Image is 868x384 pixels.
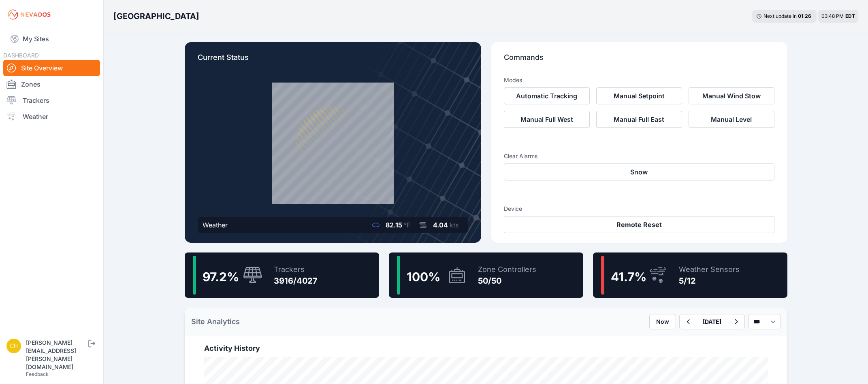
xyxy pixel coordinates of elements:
[504,152,774,160] h3: Clear Alarms
[404,221,410,229] span: °F
[763,13,797,19] span: Next update in
[679,264,740,275] div: Weather Sensors
[845,13,855,19] span: EDT
[389,252,583,298] a: 100%Zone Controllers50/50
[386,221,402,229] span: 82.15
[26,371,49,377] a: Feedback
[3,108,100,125] a: Weather
[3,76,100,92] a: Zones
[185,252,379,298] a: 97.2%Trackers3916/4027
[611,269,646,284] span: 41.7 %
[504,76,522,84] h3: Modes
[198,52,468,70] p: Current Status
[6,8,52,21] img: Nevados
[504,216,774,233] button: Remote Reset
[504,205,774,213] h3: Device
[679,275,740,286] div: 5/12
[113,11,199,22] h3: [GEOGRAPHIC_DATA]
[3,29,100,49] a: My Sites
[191,316,240,327] h2: Site Analytics
[504,52,774,70] p: Commands
[450,221,459,229] span: kts
[3,60,100,76] a: Site Overview
[593,252,787,298] a: 41.7%Weather Sensors5/12
[407,269,440,284] span: 100 %
[203,269,239,284] span: 97.2 %
[3,52,39,59] span: DASHBOARD
[504,87,590,104] button: Automatic Tracking
[203,220,228,230] div: Weather
[504,163,774,180] button: Snow
[274,264,318,275] div: Trackers
[113,6,199,27] nav: Breadcrumb
[689,111,774,128] button: Manual Level
[596,111,682,128] button: Manual Full East
[478,264,536,275] div: Zone Controllers
[26,339,87,371] div: [PERSON_NAME][EMAIL_ADDRESS][PERSON_NAME][DOMAIN_NAME]
[649,314,676,329] button: Now
[696,314,728,329] button: [DATE]
[821,13,844,19] span: 03:48 PM
[798,13,813,19] div: 01 : 26
[6,339,21,353] img: chris.young@nevados.solar
[433,221,448,229] span: 4.04
[274,275,318,286] div: 3916/4027
[596,87,682,104] button: Manual Setpoint
[204,343,768,354] h2: Activity History
[504,111,590,128] button: Manual Full West
[689,87,774,104] button: Manual Wind Stow
[3,92,100,108] a: Trackers
[478,275,536,286] div: 50/50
